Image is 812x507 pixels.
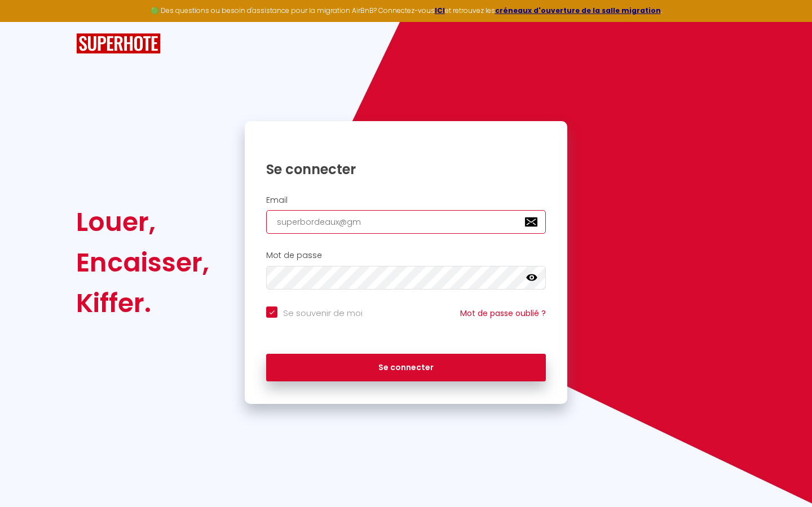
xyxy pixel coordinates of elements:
[76,202,209,242] div: Louer,
[460,308,546,319] a: Mot de passe oublié ?
[495,6,661,15] a: créneaux d'ouverture de la salle migration
[76,33,161,54] img: SuperHote logo
[76,283,209,323] div: Kiffer.
[266,210,546,234] input: Ton Email
[9,5,43,38] button: Ouvrir le widget de chat LiveChat
[435,6,445,15] a: ICI
[266,354,546,382] button: Se connecter
[266,251,546,260] h2: Mot de passe
[266,161,546,178] h1: Se connecter
[76,242,209,283] div: Encaisser,
[266,195,546,205] h2: Email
